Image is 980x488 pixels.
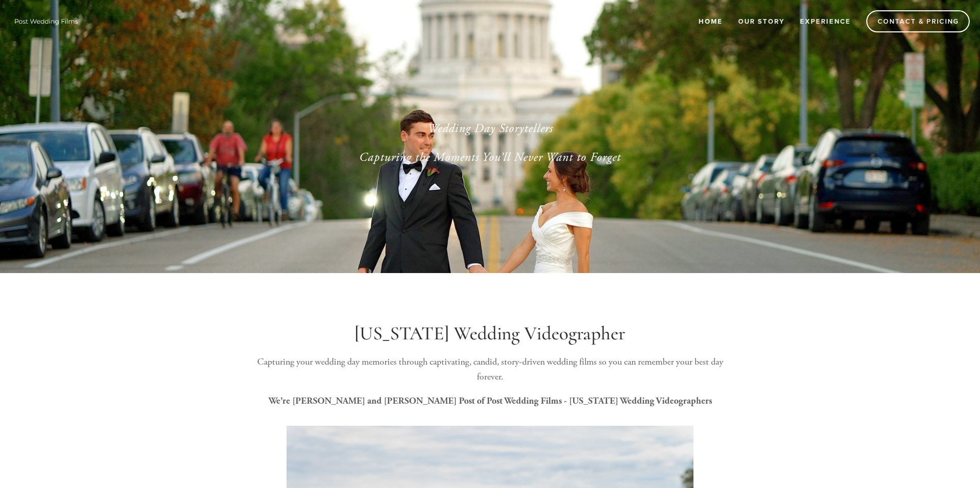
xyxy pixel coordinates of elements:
[866,10,970,32] a: Contact & Pricing
[10,13,82,29] img: Wisconsin Wedding Videographer
[261,148,720,167] p: Capturing the Moments You’ll Never Want to Forget
[244,355,736,385] p: Capturing your wedding day memories through captivating, candid, story-driven wedding films so yo...
[793,13,858,30] a: Experience
[692,13,729,30] a: Home
[732,13,791,30] a: Our Story
[261,119,720,138] p: Wedding Day Storytellers
[269,395,712,406] strong: We’re [PERSON_NAME] and [PERSON_NAME] Post of Post Wedding Films - [US_STATE] Wedding Videographers
[244,322,736,345] h1: [US_STATE] Wedding Videographer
